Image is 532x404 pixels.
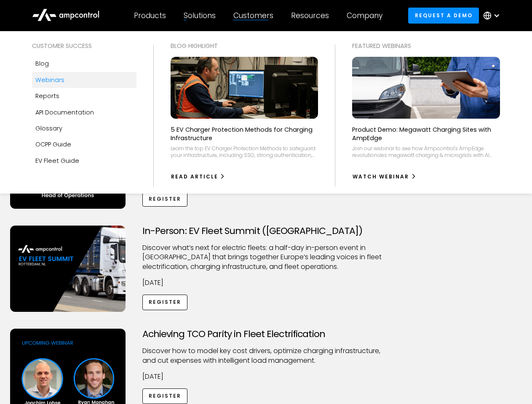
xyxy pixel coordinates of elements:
a: EV Fleet Guide [32,153,136,169]
div: Blog [35,59,49,68]
div: Company [347,11,382,20]
div: Resources [291,11,329,20]
div: API Documentation [35,108,94,117]
div: Learn the top EV Charger Protection Methods to safeguard your infrastructure, including SSO, stro... [171,145,318,158]
p: [DATE] [142,278,390,287]
div: Featured webinars [352,41,500,50]
div: Solutions [184,11,216,20]
a: API Documentation [32,104,136,120]
a: Register [142,295,188,310]
div: Glossary [35,124,62,133]
h3: In-Person: EV Fleet Summit ([GEOGRAPHIC_DATA]) [142,226,390,237]
p: ​Discover what’s next for electric fleets: a half-day in-person event in [GEOGRAPHIC_DATA] that b... [142,243,390,271]
p: Discover how to model key cost drivers, optimize charging infrastructure, and cut expenses with i... [142,346,390,365]
div: Reports [35,91,59,101]
a: watch webinar [352,170,417,183]
div: Join our webinar to see how Ampcontrol's AmpEdge revolutionizes megawatt charging & microgrids wi... [352,145,500,158]
div: EV Fleet Guide [35,156,79,165]
div: Products [134,11,166,20]
p: Product Demo: Megawatt Charging Sites with AmpEdge [352,125,500,142]
div: Webinars [35,75,64,85]
a: OCPP Guide [32,136,136,152]
div: Read Article [171,173,218,181]
p: 5 EV Charger Protection Methods for Charging Infrastructure [171,125,318,142]
div: Customer success [32,41,136,50]
a: Reports [32,88,136,104]
a: Glossary [32,120,136,136]
div: Blog Highlight [171,41,318,50]
p: [DATE] [142,372,390,381]
div: Customers [233,11,273,20]
div: watch webinar [353,173,409,181]
a: Blog [32,56,136,72]
h3: Achieving TCO Parity in Fleet Electrification [142,329,390,340]
a: Register [142,388,188,404]
a: Request a demo [408,8,479,23]
a: Register [142,191,188,207]
a: Webinars [32,72,136,88]
a: Read Article [171,170,226,183]
div: OCPP Guide [35,140,71,149]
